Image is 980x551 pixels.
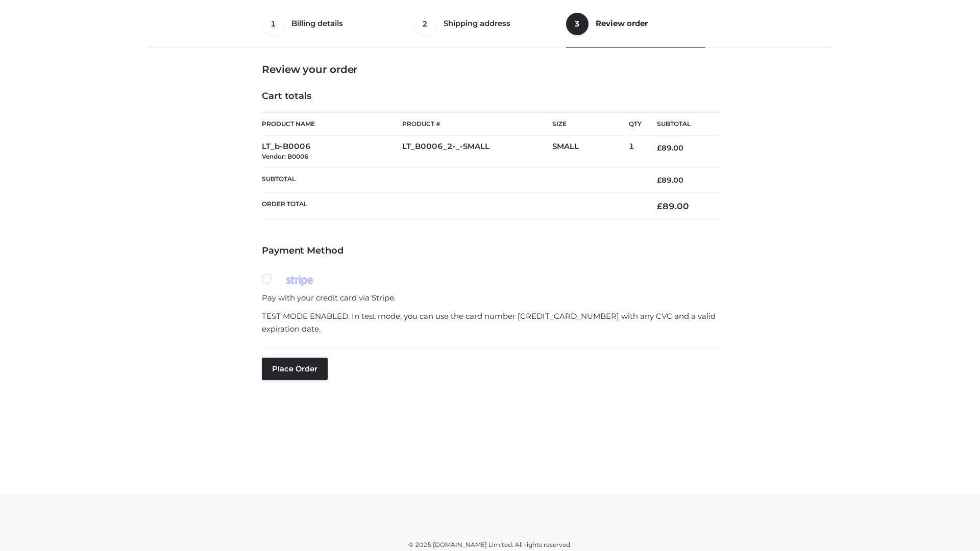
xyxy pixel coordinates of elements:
[262,358,328,380] button: Place order
[402,136,552,168] td: LT_B0006_2-_-SMALL
[642,113,718,136] th: Subtotal
[262,136,402,168] td: LT_b-B0006
[262,291,718,305] p: Pay with your credit card via Stripe.
[262,153,308,160] small: Vendor: B0006
[552,113,624,136] th: Size
[657,201,689,211] bdi: 89.00
[629,112,642,136] th: Qty
[262,91,718,102] h4: Cart totals
[657,143,683,153] bdi: 89.00
[262,193,642,220] th: Order Total
[657,176,683,185] bdi: 89.00
[402,112,552,136] th: Product #
[657,201,663,211] span: £
[262,245,718,257] h4: Payment Method
[629,136,642,168] td: 1
[152,540,828,550] div: © 2025 [DOMAIN_NAME] Limited. All rights reserved.
[657,143,661,153] span: £
[262,112,402,136] th: Product Name
[262,167,642,192] th: Subtotal
[552,136,629,168] td: SMALL
[657,176,661,185] span: £
[262,310,718,336] p: TEST MODE ENABLED. In test mode, you can use the card number [CREDIT_CARD_NUMBER] with any CVC an...
[262,63,718,76] h3: Review your order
